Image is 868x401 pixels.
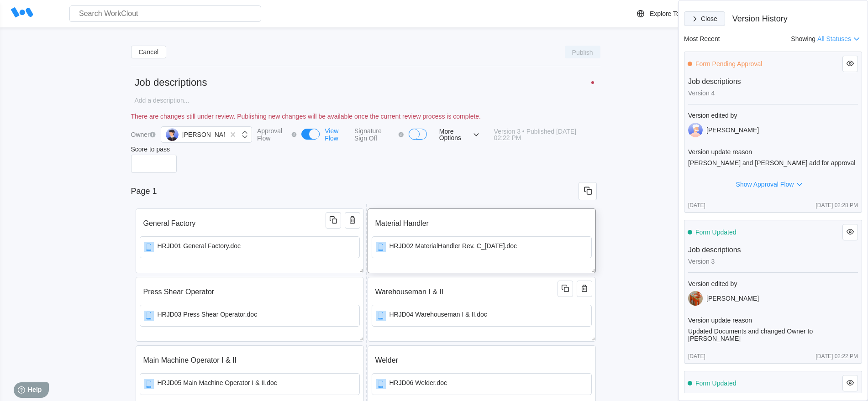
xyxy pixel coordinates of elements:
[688,246,858,254] div: Job descriptions
[688,317,858,324] div: Version update reason
[688,89,858,97] div: Version 4
[736,181,794,187] span: Show Approval Flow
[140,351,329,370] input: Field description
[432,125,487,145] button: More Options
[166,128,179,141] img: user-5.png
[650,10,702,17] div: Explore Templates
[139,49,159,55] span: Cancel
[695,229,736,236] div: Form Updated
[131,46,167,58] button: Cancel
[688,123,703,137] img: user-3.png
[688,258,858,265] div: Version 3
[688,159,858,167] div: [PERSON_NAME] and [PERSON_NAME] add for approval
[684,11,725,26] button: Close
[695,60,762,68] div: Form Pending Approval
[791,35,815,42] span: Showing
[389,311,487,321] div: HRJD04 Warehouseman I & II.doc
[635,8,731,19] a: Explore Templates
[565,46,600,58] button: Publish
[688,148,858,156] div: Version update reason
[131,131,147,138] label: Owner
[140,214,329,233] input: Field description
[706,126,759,134] div: [PERSON_NAME]
[301,129,320,140] button: Approval Flow
[372,214,561,233] input: Field description
[695,380,736,387] div: Form Updated
[688,280,858,287] div: Version edited by
[817,35,851,42] span: All Statuses
[131,113,600,120] div: There are changes still under review. Publishing new changes will be available once the current r...
[158,242,241,252] div: HRJD01 General Factory.doc
[389,379,447,389] div: HRJD06 Welder.doc
[688,112,858,119] div: Version edited by
[706,295,759,302] div: [PERSON_NAME]
[389,242,517,252] div: HRJD02 MaterialHandler Rev. C_[DATE].doc
[688,353,705,359] div: [DATE]
[701,16,717,22] span: Close
[349,124,432,146] label: Signature Sign Off
[131,73,600,92] input: Untitled document
[688,78,858,86] div: Job descriptions
[166,128,225,141] div: [PERSON_NAME]
[372,283,561,301] input: Field description
[372,351,561,370] input: Field description
[409,129,427,140] button: Signature Sign Off
[252,124,325,146] label: Approval Flow
[494,128,593,141] span: Version 3 • Published [DATE] 02:22 PM
[684,35,720,42] div: Most Recent
[729,177,810,191] button: Show Approval Flow
[131,146,600,155] label: Score to pass
[487,125,600,145] button: Version 3 • Published [DATE] 02:22 PM
[688,291,703,306] img: Screenshot_20230217_082256.jpg
[140,283,329,301] input: Field description
[688,328,858,342] div: Updated Documents and changed Owner to [PERSON_NAME]
[69,5,261,22] input: Search WorkClout
[325,127,349,142] div: View Flow
[816,353,858,359] div: [DATE] 02:22 PM
[688,202,705,208] div: [DATE]
[439,128,470,141] span: More Options
[158,379,277,389] div: HRJD05 Main Machine Operator I & II.doc
[572,49,593,55] span: Publish
[131,182,579,200] input: Enter page title
[732,14,788,24] div: Version History
[816,202,858,208] div: [DATE] 02:28 PM
[158,311,258,321] div: HRJD03 Press Shear Operator.doc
